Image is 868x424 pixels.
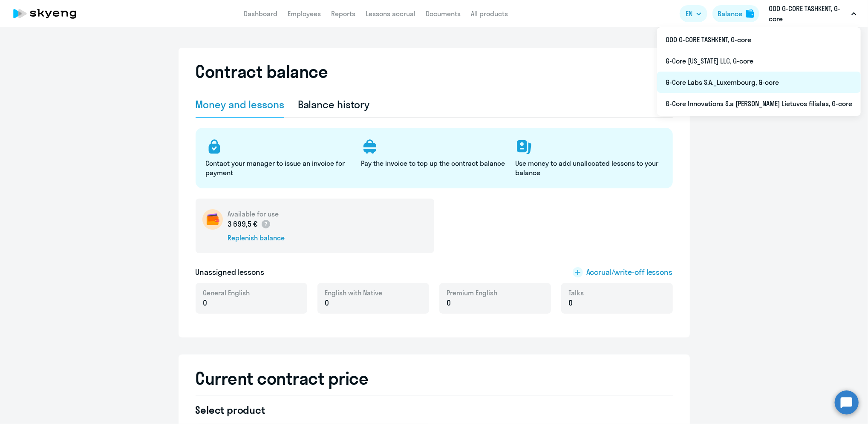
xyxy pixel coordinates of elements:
p: Pay the invoice to top up the contract balance [361,159,505,168]
h2: Current contract price [196,368,673,389]
div: Replenish balance [228,233,285,242]
span: 0 [203,297,208,309]
button: Balancebalance [712,5,759,22]
a: Dashboard [244,9,277,18]
span: 0 [447,297,451,309]
span: 0 [325,297,329,309]
span: General English [203,288,250,297]
a: Documents [426,9,461,18]
h5: Unassigned lessons [196,267,264,278]
img: wallet-circle.png [202,209,223,230]
span: Accrual/write-off lessons [586,267,673,278]
a: Lessons accrual [366,9,415,18]
p: Use money to add unallocated lessons to your balance [516,159,661,177]
p: 3 699,5 € [228,219,271,230]
h2: Contract balance [196,61,328,82]
a: Employees [288,9,321,18]
span: EN [686,9,692,19]
div: Balance history [298,98,370,111]
a: All products [471,9,508,18]
span: Talks [569,288,584,297]
div: Balance [718,9,742,19]
ul: EN [657,27,861,116]
p: Contact your manager to issue an invoice for payment [206,159,351,177]
div: Money and lessons [196,98,284,111]
span: 0 [569,297,573,309]
a: Reports [331,9,355,18]
span: English with Native [325,288,383,297]
span: Premium English [447,288,498,297]
h5: Available for use [228,209,285,219]
p: ООО G-CORE TASHKENT, G-core [769,3,848,24]
button: EN [680,5,707,22]
h4: Select product [196,403,431,417]
button: ООО G-CORE TASHKENT, G-core [764,3,861,24]
img: balance [746,9,754,18]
